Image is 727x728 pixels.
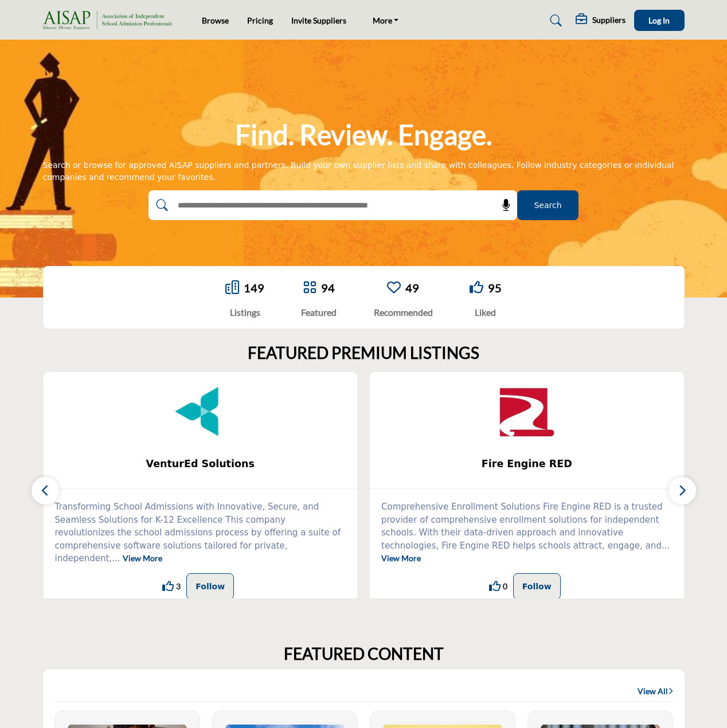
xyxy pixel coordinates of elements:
h2: FEATURED PREMIUM LISTINGS [248,343,479,363]
h2: FEATURED CONTENT [284,644,444,664]
button: Log In [634,10,685,31]
a: View More [381,553,421,563]
span: ... [112,553,120,563]
span: Log In [648,15,670,25]
button: Search [517,190,579,220]
a: 49 [405,281,419,295]
button: Follow [513,573,561,600]
h1: Find. Review. Engage. [235,117,492,152]
div: Liked [470,306,502,319]
img: Fire Engine RED [498,383,556,441]
span: Search [534,199,561,212]
a: Invite Suppliers [291,15,346,25]
p: Transforming School Admissions with Innovative, Secure, and Seamless Solutions for K-12 Excellenc... [55,500,346,565]
b: VenturEd Solutions [61,449,341,479]
a: More [365,13,407,29]
span: ... [662,541,670,551]
span: Fire Engine RED [387,456,667,471]
a: Fire Engine RED [370,449,684,479]
p: Follow [196,580,225,593]
p: Follow [522,580,552,593]
img: VenturEd Solutions [171,383,229,441]
button: Follow [186,573,234,600]
span: 3 [176,580,181,592]
a: Browse [202,15,229,25]
a: Go to Recommended [387,280,401,296]
span: 0 [503,580,507,592]
div: Recommended [374,306,433,319]
a: Search [539,11,569,30]
a: Pricing [247,15,273,25]
h5: Suppliers [592,15,626,25]
i: Go to Liked [470,280,483,294]
span: VenturEd Solutions [61,456,341,471]
b: Fire Engine RED [387,449,667,479]
a: View More [123,553,162,563]
div: Suppliers [576,14,626,28]
p: Comprehensive Enrollment Solutions Fire Engine RED is a trusted provider of comprehensive enrollm... [381,500,673,565]
a: 94 [321,281,335,295]
div: Featured [301,306,337,319]
div: Listings [225,306,264,319]
a: VenturEd Solutions [44,449,358,479]
a: Go to Featured [303,280,316,296]
a: 95 [488,281,502,295]
a: 149 [244,281,264,295]
div: Search or browse for approved AISAP suppliers and partners. Build your own supplier lists and sha... [43,159,685,183]
a: View All [638,686,673,697]
img: Site Logo [43,11,178,30]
